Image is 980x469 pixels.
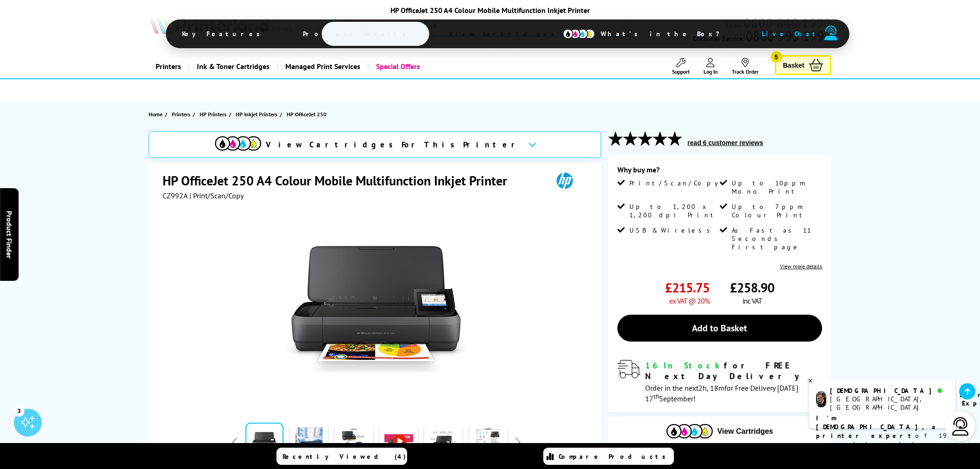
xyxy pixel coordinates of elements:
[163,172,516,189] h1: HP OfficeJet 250 A4 Colour Mobile Multifunction Inkjet Printer
[200,109,226,119] span: HP Printers
[172,109,193,119] a: Printers
[732,58,759,75] a: Track Order
[698,383,724,393] span: 2h, 18m
[704,68,718,75] span: Log In
[653,392,659,400] sup: th
[771,51,782,63] span: 5
[762,30,819,38] span: Live Chat
[672,58,690,75] a: Support
[669,296,710,305] span: ex VAT @ 20%
[543,172,586,189] img: HP
[168,23,279,45] span: Key Features
[830,387,948,395] div: [DEMOGRAPHIC_DATA]
[617,315,822,342] a: Add to Basket
[276,448,407,465] a: Recently Viewed (4)
[367,55,427,78] a: Special Offers
[629,179,725,187] span: Print/Scan/Copy
[289,23,425,45] span: Product Details
[742,296,762,305] span: inc VAT
[629,226,715,234] span: USB & Wireless
[615,424,824,439] button: View Cartridges
[266,139,521,150] span: View Cartridges For This Printer
[215,136,261,151] img: cmyk-icon.svg
[732,226,820,251] span: As Fast as 11 Seconds First page
[285,219,467,400] img: HP OfficeJet 250
[704,58,718,75] a: Log In
[188,55,276,78] a: Ink & Toner Cartridges
[5,211,14,259] span: Product Finder
[672,68,690,75] span: Support
[14,406,24,416] div: 3
[166,6,814,15] div: HP OfficeJet 250 A4 Colour Mobile Multifunction Inkjet Printer
[645,383,798,403] span: Order in the next for Free Delivery [DATE] 17 September!
[951,417,970,436] img: user-headset-light.svg
[780,263,822,270] a: View more details
[783,59,804,71] span: Basket
[287,109,327,119] span: HP OfficeJet 250
[149,109,165,119] a: Home
[283,452,406,461] span: Recently Viewed (4)
[824,25,837,40] img: user-headset-duotone.svg
[732,179,820,196] span: Up to 10ppm Mono Print
[816,391,826,407] img: chris-livechat.png
[172,109,190,119] span: Printers
[163,191,188,200] span: CZ992A
[816,414,949,467] p: of 19 years! I can help you choose the right product
[236,109,277,119] span: HP Inkjet Printers
[617,360,822,403] div: modal_delivery
[629,203,717,219] span: Up to 1,200 x 1,200 dpi Print
[287,109,329,119] a: HP OfficeJet 250
[830,395,948,412] div: [GEOGRAPHIC_DATA], [GEOGRAPHIC_DATA]
[197,55,270,78] span: Ink & Toner Cartridges
[775,55,831,75] a: Basket 5
[587,23,742,45] span: What’s in the Box?
[666,424,713,438] img: Cartridges
[645,360,724,371] span: 16 In Stock
[685,139,766,147] button: read 6 customer reviews
[276,55,367,78] a: Managed Print Services
[665,279,710,296] span: £215.75
[149,109,163,119] span: Home
[732,203,820,219] span: Up to 7ppm Colour Print
[816,414,938,440] b: I'm [DEMOGRAPHIC_DATA], a printer expert
[236,109,280,119] a: HP Inkjet Printers
[149,55,188,78] a: Printers
[730,279,774,296] span: £258.90
[189,191,244,200] span: | Print/Scan/Copy
[559,452,671,461] span: Compare Products
[645,360,822,381] div: for FREE Next Day Delivery
[543,448,674,465] a: Compare Products
[200,109,229,119] a: HP Printers
[563,29,595,39] img: cmyk-icon.svg
[717,427,773,436] span: View Cartridges
[617,165,822,179] div: Why buy me?
[435,22,577,46] span: View Cartridges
